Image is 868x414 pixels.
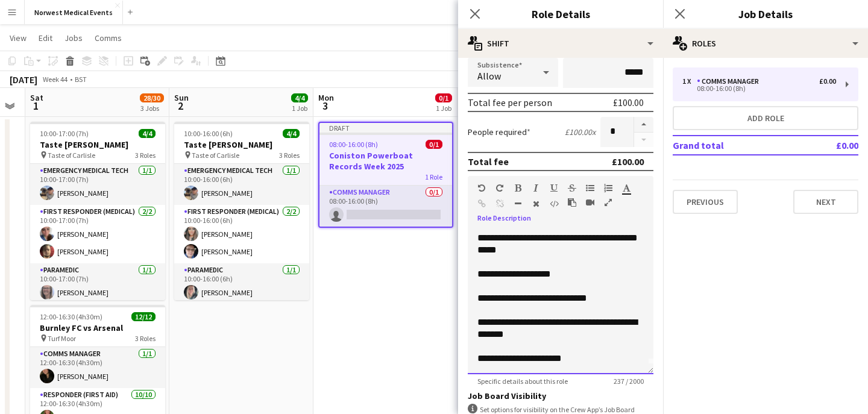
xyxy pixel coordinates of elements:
td: Grand total [673,136,801,155]
div: 1 Job [436,104,451,113]
span: 3 Roles [135,151,156,160]
button: Italic [532,183,540,193]
button: Insert video [586,198,594,207]
app-card-role: Emergency Medical Tech1/110:00-17:00 (7h)[PERSON_NAME] [30,164,165,205]
span: 3 Roles [279,151,300,160]
app-card-role: First Responder (Medical)2/210:00-16:00 (6h)[PERSON_NAME][PERSON_NAME] [174,205,309,263]
span: Sat [30,92,43,103]
span: Comms [95,33,122,43]
button: HTML Code [550,199,558,209]
span: Taste of Carlisle [48,151,95,160]
span: Week 44 [40,75,70,84]
button: Horizontal Line [514,199,522,209]
div: 08:00-16:00 (8h) [682,86,836,92]
div: Total fee [468,155,509,168]
button: Redo [495,183,504,193]
div: Roles [663,29,868,58]
span: Mon [318,92,334,103]
span: 2 [172,99,189,113]
button: Next [793,190,858,214]
app-card-role: Paramedic1/110:00-16:00 (6h)[PERSON_NAME] [174,263,309,304]
button: Bold [514,183,522,193]
div: Draft [319,123,452,133]
div: 3 Jobs [140,104,163,113]
h3: Coniston Powerboat Records Week 2025 [319,150,452,172]
h3: Taste [PERSON_NAME] [174,139,309,150]
button: Ordered List [604,183,612,193]
a: Edit [34,30,57,46]
span: Sun [174,92,189,103]
button: Text Color [622,183,631,193]
span: 10:00-16:00 (6h) [184,129,233,138]
span: 12:00-16:30 (4h30m) [40,312,102,321]
app-job-card: Draft08:00-16:00 (8h)0/1Coniston Powerboat Records Week 20251 RoleComms Manager0/108:00-16:00 (8h) [318,122,453,228]
span: Taste of Carlisle [192,151,239,160]
h3: Burnley FC vs Arsenal [30,322,165,333]
button: Unordered List [586,183,594,193]
div: [DATE] [10,74,37,86]
div: 1 x [682,77,697,86]
div: Total fee per person [468,96,552,108]
span: 1 Role [425,172,442,181]
span: 237 / 2000 [604,377,653,386]
app-card-role: Comms Manager0/108:00-16:00 (8h) [319,186,452,227]
button: Add role [673,106,858,130]
span: 3 [316,99,334,113]
span: Jobs [64,33,83,43]
span: Specific details about this role [468,377,577,386]
app-card-role: Paramedic1/110:00-17:00 (7h)[PERSON_NAME] [30,263,165,304]
button: Underline [550,183,558,193]
button: Strikethrough [568,183,576,193]
button: Increase [634,117,653,133]
span: 3 Roles [135,334,156,343]
div: £100.00 x [565,127,596,137]
button: Paste as plain text [568,198,576,207]
span: 0/1 [435,93,452,102]
app-card-role: Emergency Medical Tech1/110:00-16:00 (6h)[PERSON_NAME] [174,164,309,205]
label: People required [468,127,530,137]
span: 4/4 [283,129,300,138]
app-job-card: 10:00-17:00 (7h)4/4Taste [PERSON_NAME] Taste of Carlisle3 RolesEmergency Medical Tech1/110:00-17:... [30,122,165,300]
span: 28/30 [140,93,164,102]
div: £0.00 [819,77,836,86]
app-job-card: 10:00-16:00 (6h)4/4Taste [PERSON_NAME] Taste of Carlisle3 RolesEmergency Medical Tech1/110:00-16:... [174,122,309,300]
button: Previous [673,190,738,214]
div: BST [75,75,87,84]
span: Edit [39,33,52,43]
button: Undo [477,183,486,193]
div: £100.00 [612,155,644,168]
span: 1 [28,99,43,113]
h3: Role Details [458,6,663,22]
button: Norwest Medical Events [25,1,123,24]
span: 10:00-17:00 (7h) [40,129,89,138]
span: 4/4 [291,93,308,102]
h3: Job Details [663,6,868,22]
span: 08:00-16:00 (8h) [329,140,378,149]
a: Comms [90,30,127,46]
span: 12/12 [131,312,156,321]
span: 0/1 [426,140,442,149]
span: Turf Moor [48,334,76,343]
a: Jobs [60,30,87,46]
app-card-role: Comms Manager1/112:00-16:30 (4h30m)[PERSON_NAME] [30,347,165,388]
div: Shift [458,29,663,58]
div: £100.00 [613,96,644,108]
button: Clear Formatting [532,199,540,209]
td: £0.00 [801,136,858,155]
span: 4/4 [139,129,156,138]
button: Fullscreen [604,198,612,207]
app-card-role: First Responder (Medical)2/210:00-17:00 (7h)[PERSON_NAME][PERSON_NAME] [30,205,165,263]
span: View [10,33,27,43]
a: View [5,30,31,46]
span: Allow [477,70,501,82]
div: Comms Manager [697,77,764,86]
div: 1 Job [292,104,307,113]
h3: Taste [PERSON_NAME] [30,139,165,150]
h3: Job Board Visibility [468,390,653,401]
